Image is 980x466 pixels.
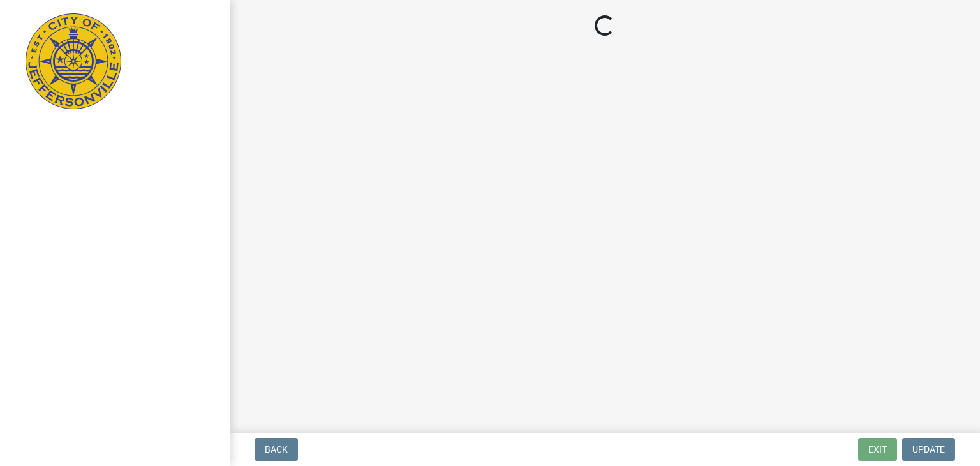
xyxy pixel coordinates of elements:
[858,438,897,461] button: Exit
[902,438,955,461] button: Update
[26,13,121,109] img: City of Jeffersonville, Indiana
[255,438,298,461] button: Back
[265,444,288,455] span: Back
[912,444,945,455] span: Update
